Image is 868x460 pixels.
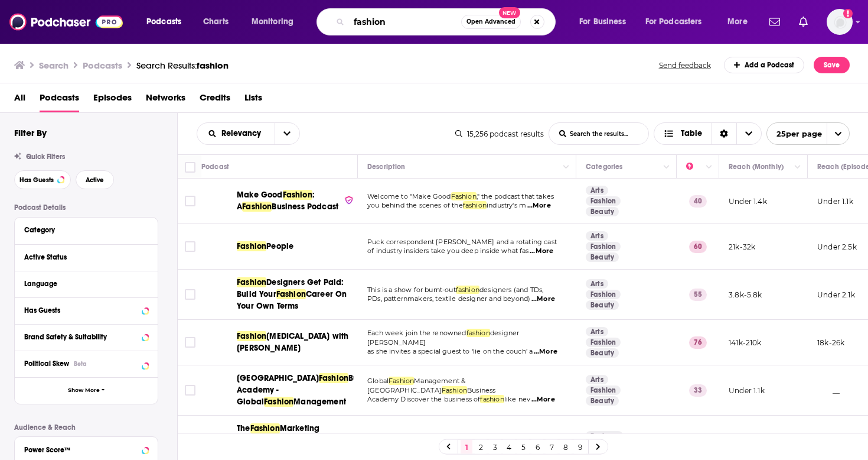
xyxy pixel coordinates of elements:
[559,160,573,174] button: Column Actions
[660,160,674,174] button: Column Actions
[586,375,608,384] a: Arts
[586,396,619,406] a: Beauty
[200,88,230,112] span: Credits
[24,442,148,456] button: Power Score™
[827,9,853,35] img: User Profile
[586,338,621,347] a: Fashion
[83,60,122,71] h3: Podcasts
[266,241,293,251] span: People
[586,290,621,299] a: Fashion
[681,129,702,138] span: Table
[586,327,608,336] a: Arts
[655,60,714,70] button: Send feedback
[367,247,529,255] span: of industry insiders take you deep inside what fas
[546,440,557,454] a: 7
[467,386,495,394] span: Business
[283,190,312,200] span: Fashion
[442,386,467,394] span: Fashion
[724,57,805,73] a: Add a Podcast
[264,397,293,407] span: Fashion
[367,377,389,385] span: Global
[201,160,229,174] div: Podcast
[237,241,266,251] span: Fashion
[76,170,114,189] button: Active
[574,440,586,454] a: 9
[136,60,229,71] a: Search Results:fashion
[15,377,158,404] button: Show More
[197,122,300,145] h2: Choose List sort
[24,446,138,454] div: Power Score™
[503,440,515,454] a: 4
[827,9,853,35] button: Show profile menu
[367,286,456,294] span: This is a show for burnt-out
[138,12,197,31] button: open menu
[146,88,185,112] a: Networks
[689,289,707,300] p: 55
[586,231,608,241] a: Arts
[237,423,250,433] span: The
[702,160,716,174] button: Column Actions
[466,329,490,337] span: fashion
[185,289,195,300] span: Toggle select row
[237,331,266,341] span: Fashion
[586,300,619,310] a: Beauty
[237,189,354,213] a: Make GoodFashion: AFashionBusiness Podcast
[14,88,25,112] a: All
[794,12,812,32] a: Show notifications dropdown
[654,122,762,145] button: Choose View
[14,203,158,212] p: Podcast Details
[534,347,557,357] span: ...More
[480,395,504,403] span: fashion
[479,286,543,294] span: designers (and TDs,
[531,395,555,404] span: ...More
[197,129,275,138] button: open menu
[367,432,455,440] span: Become a Paid Subscriber:
[527,201,551,210] span: ...More
[86,177,104,183] span: Active
[689,195,707,207] p: 40
[729,386,765,396] p: Under 1.1k
[14,170,71,189] button: Has Guests
[461,440,472,454] a: 1
[24,222,148,237] button: Category
[237,277,354,312] a: FashionDesigners Get Paid: Build YourFashionCareer On Your Own Terms
[367,160,405,174] div: Description
[237,331,348,353] span: [MEDICAL_DATA] with [PERSON_NAME]
[319,373,348,383] span: Fashion
[26,153,65,161] span: Quick Filters
[689,336,707,348] p: 76
[221,129,265,138] span: Relevancy
[185,241,195,252] span: Toggle select row
[817,338,844,348] p: 18k-26k
[136,60,229,71] div: Search Results:
[367,329,466,337] span: Each week join the renowned
[560,440,572,454] a: 8
[489,440,501,454] a: 3
[185,337,195,348] span: Toggle select row
[689,241,707,252] p: 60
[24,303,148,318] button: Has Guests
[39,60,68,71] h3: Search
[237,331,354,354] a: Fashion[MEDICAL_DATA] with [PERSON_NAME]
[530,247,553,256] span: ...More
[586,196,621,206] a: Fashion
[531,440,543,454] a: 6
[93,88,132,112] a: Episodes
[185,196,195,206] span: Toggle select row
[645,14,702,30] span: For Podcasters
[24,356,148,371] button: Political SkewBeta
[68,387,100,394] span: Show More
[367,347,533,355] span: as she invites a special guest to ‘lie on the couch’ a
[367,192,451,200] span: Welcome to "Make Good
[349,12,461,31] input: Search podcasts, credits, & more...
[455,129,544,138] div: 15,256 podcast results
[243,12,309,31] button: open menu
[272,202,338,212] span: Business Podcast
[74,360,87,368] div: Beta
[727,14,748,30] span: More
[24,329,148,344] button: Brand Safety & Suitability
